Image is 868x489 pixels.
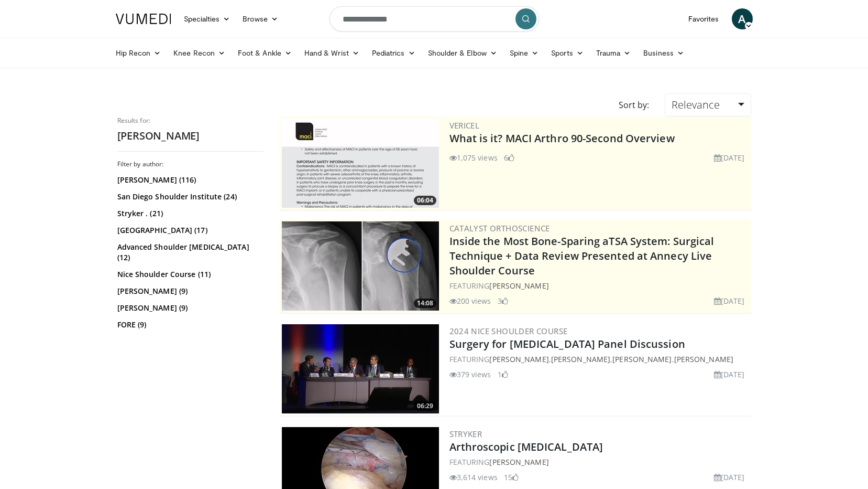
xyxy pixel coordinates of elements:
[236,8,284,29] a: Browse
[674,354,733,364] a: [PERSON_NAME]
[504,152,514,163] li: 6
[449,369,491,380] li: 379 views
[503,42,545,63] a: Spine
[282,221,439,311] img: 9f15458b-d013-4cfd-976d-a83a3859932f.300x170_q85_crop-smart_upscale.jpg
[714,295,745,306] li: [DATE]
[109,42,168,63] a: Hip Recon
[414,299,436,308] span: 14:08
[637,42,690,63] a: Business
[366,42,422,63] a: Pediatrics
[611,93,657,116] div: Sort by:
[117,286,261,296] a: [PERSON_NAME] (9)
[117,242,261,263] a: Advanced Shoulder [MEDICAL_DATA] (12)
[714,369,745,380] li: [DATE]
[178,8,237,29] a: Specialties
[612,354,672,364] a: [PERSON_NAME]
[414,401,436,411] span: 06:29
[117,208,261,219] a: Stryker . (21)
[329,6,539,31] input: Search topics, interventions
[282,324,439,413] a: 06:29
[449,326,568,336] a: 2024 Nice Shoulder Course
[504,472,519,483] li: 15
[282,119,439,208] a: 06:04
[282,324,439,413] img: d665cc96-e300-4016-b647-5170f0063256.300x170_q85_crop-smart_upscale.jpg
[665,93,751,116] a: Relevance
[551,354,610,364] a: [PERSON_NAME]
[117,175,261,185] a: [PERSON_NAME] (116)
[117,160,264,168] h3: Filter by author:
[590,42,638,63] a: Trauma
[117,320,261,330] a: FORE (9)
[545,42,590,63] a: Sports
[117,129,264,143] h2: [PERSON_NAME]
[117,116,264,125] p: Results for:
[117,303,261,313] a: [PERSON_NAME] (9)
[449,223,550,233] a: Catalyst OrthoScience
[449,440,603,454] a: Arthroscopic [MEDICAL_DATA]
[449,120,480,131] a: Vericel
[449,337,685,351] a: Surgery for [MEDICAL_DATA] Panel Discussion
[117,269,261,280] a: Nice Shoulder Course (11)
[449,295,491,306] li: 200 views
[282,119,439,208] img: aa6cc8ed-3dbf-4b6a-8d82-4a06f68b6688.300x170_q85_crop-smart_upscale.jpg
[282,221,439,311] a: 14:08
[714,152,745,163] li: [DATE]
[672,98,720,112] span: Relevance
[414,196,436,205] span: 06:04
[449,152,498,163] li: 1,075 views
[682,8,726,29] a: Favorites
[449,354,749,365] div: FEATURING , , ,
[449,280,749,291] div: FEATURING
[167,42,232,63] a: Knee Recon
[498,295,508,306] li: 3
[449,456,749,467] div: FEATURING
[449,429,482,439] a: Stryker
[714,472,745,483] li: [DATE]
[489,457,548,467] a: [PERSON_NAME]
[232,42,298,63] a: Foot & Ankle
[489,354,548,364] a: [PERSON_NAME]
[298,42,366,63] a: Hand & Wrist
[449,234,715,278] a: Inside the Most Bone-Sparing aTSA System: Surgical Technique + Data Review Presented at Annecy Li...
[732,8,753,29] a: A
[117,192,261,202] a: San Diego Shoulder Institute (24)
[498,369,508,380] li: 1
[449,131,675,145] a: What is it? MACI Arthro 90-Second Overview
[116,14,171,24] img: VuMedi Logo
[449,472,498,483] li: 3,614 views
[489,281,548,291] a: [PERSON_NAME]
[422,42,503,63] a: Shoulder & Elbow
[117,225,261,236] a: [GEOGRAPHIC_DATA] (17)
